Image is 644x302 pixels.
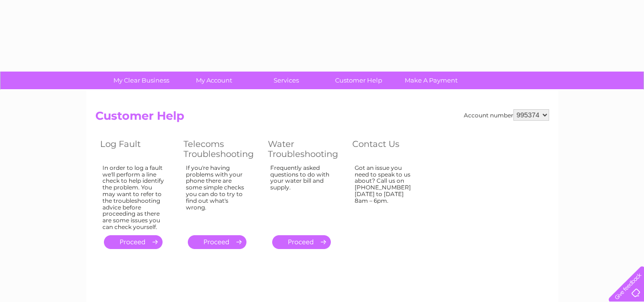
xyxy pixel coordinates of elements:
[263,136,348,162] th: Water Troubleshooting
[348,136,431,162] th: Contact Us
[104,235,163,249] a: .
[464,109,549,121] div: Account number
[270,165,333,227] div: Frequently asked questions to do with your water bill and supply.
[247,72,326,89] a: Services
[174,72,253,89] a: My Account
[179,136,263,162] th: Telecoms Troubleshooting
[95,136,179,162] th: Log Fault
[355,165,417,227] div: Got an issue you need to speak to us about? Call us on [PHONE_NUMBER] [DATE] to [DATE] 8am – 6pm.
[272,235,331,249] a: .
[188,235,246,249] a: .
[95,109,549,127] h2: Customer Help
[392,72,470,89] a: Make A Payment
[102,72,181,89] a: My Clear Business
[319,72,398,89] a: Customer Help
[102,165,164,230] div: In order to log a fault we'll perform a line check to help identify the problem. You may want to ...
[186,165,249,227] div: If you're having problems with your phone there are some simple checks you can do to try to find ...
